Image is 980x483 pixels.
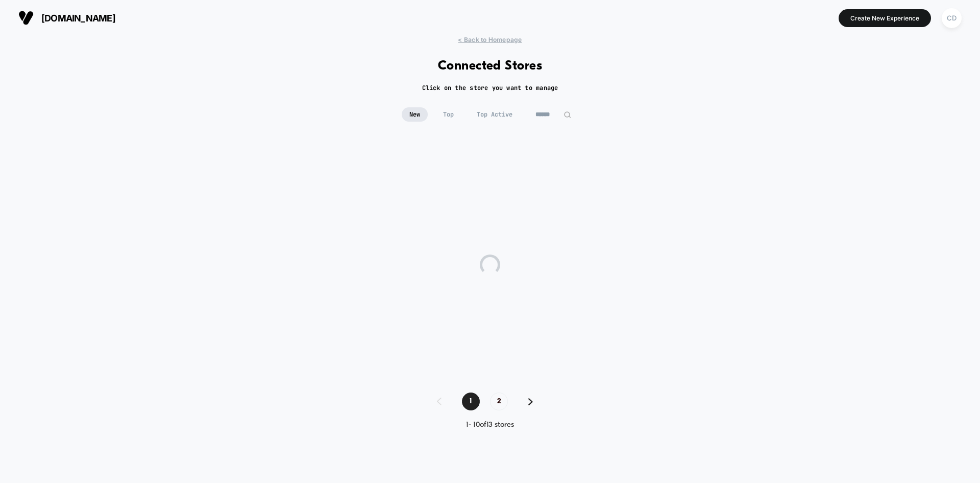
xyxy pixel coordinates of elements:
[528,398,533,405] img: pagination forward
[402,107,428,122] span: New
[563,111,571,119] img: edit
[438,59,543,74] h1: Connected Stores
[41,13,115,24] span: [DOMAIN_NAME]
[18,10,34,26] img: Visually logo
[469,107,520,122] span: Top Active
[435,107,461,122] span: Top
[939,8,965,29] button: CD
[839,9,931,27] button: Create New Experience
[942,8,962,28] div: CD
[15,10,118,26] button: [DOMAIN_NAME]
[422,84,558,92] h2: Click on the store you want to manage
[458,36,522,43] span: < Back to Homepage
